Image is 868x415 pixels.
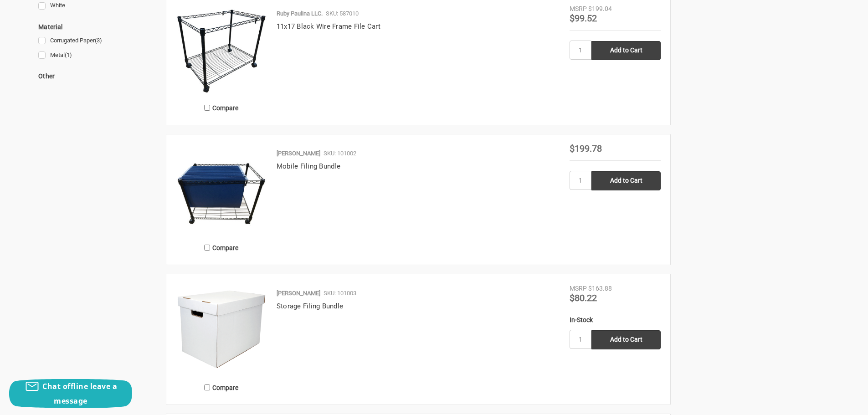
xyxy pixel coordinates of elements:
[38,49,156,61] a: Metal(1)
[176,240,267,255] label: Compare
[176,100,267,115] label: Compare
[42,381,117,406] span: Chat offline leave a message
[324,289,356,298] p: SKU: 101003
[326,9,359,18] p: SKU: 587010
[38,71,156,82] h5: Other
[176,4,267,95] img: 11x17 Black Wire Frame File Cart
[176,380,267,395] label: Compare
[570,143,602,154] span: $199.78
[570,292,597,303] span: $80.22
[9,379,132,408] button: Chat offline leave a message
[570,13,597,24] span: $99.52
[277,289,320,298] p: [PERSON_NAME]
[570,315,661,325] div: In-Stock
[176,284,267,375] img: Storage Filing Bundle
[591,41,661,60] input: Add to Cart
[591,171,661,190] input: Add to Cart
[591,330,661,349] input: Add to Cart
[176,144,267,235] img: Mobile Filing Bundle
[570,284,587,293] div: MSRP
[38,35,156,47] a: Corrugated Paper(3)
[588,5,612,12] span: $199.04
[65,51,72,58] span: (1)
[38,21,156,32] h5: Material
[588,285,612,292] span: $163.88
[570,4,587,14] div: MSRP
[277,149,320,158] p: [PERSON_NAME]
[204,384,210,390] input: Compare
[277,22,380,31] a: 11x17 Black Wire Frame File Cart
[277,302,343,310] a: Storage Filing Bundle
[204,105,210,111] input: Compare
[324,149,356,158] p: SKU: 101002
[277,9,323,18] p: Ruby Paulina LLC.
[204,245,210,251] input: Compare
[95,37,102,44] span: (3)
[277,162,340,170] a: Mobile Filing Bundle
